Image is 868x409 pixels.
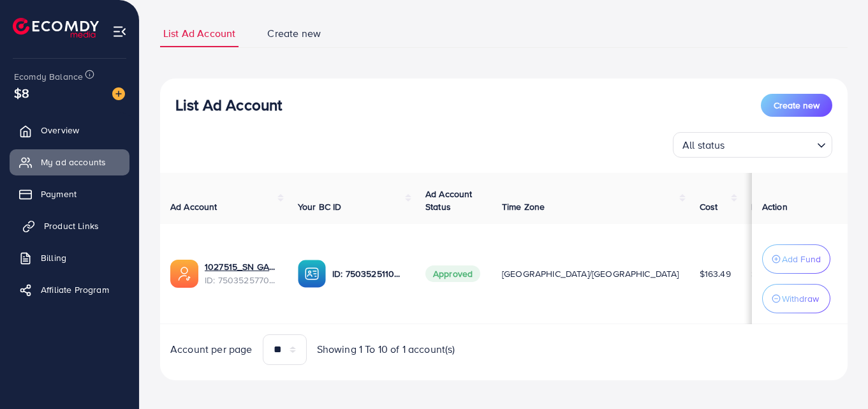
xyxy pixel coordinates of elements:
[814,352,858,399] iframe: Chat
[10,245,129,271] a: Billing
[41,283,109,296] span: Affiliate Program
[205,260,277,273] a: 1027515_SN GARMENTS Ads_1747050736885
[10,181,129,207] a: Payment
[774,99,820,112] span: Create new
[10,117,129,143] a: Overview
[782,251,821,267] p: Add Fund
[13,18,99,38] img: logo
[10,277,129,302] a: Affiliate Program
[502,200,545,213] span: Time Zone
[700,200,718,213] span: Cost
[112,24,127,39] img: menu
[761,94,832,117] button: Create new
[14,70,83,83] span: Ecomdy Balance
[729,133,812,154] input: Search for option
[267,26,321,41] span: Create new
[205,274,277,286] span: ID: 7503525770884497409
[175,96,282,114] h3: List Ad Account
[41,188,77,200] span: Payment
[762,284,830,313] button: Withdraw
[14,84,29,102] span: $8
[782,291,819,306] p: Withdraw
[673,132,832,158] div: Search for option
[425,188,473,213] span: Ad Account Status
[762,200,788,213] span: Action
[41,124,79,137] span: Overview
[205,260,277,286] div: <span class='underline'>1027515_SN GARMENTS Ads_1747050736885</span></br>7503525770884497409
[41,156,106,168] span: My ad accounts
[170,342,253,357] span: Account per page
[44,219,99,232] span: Product Links
[298,260,326,288] img: ic-ba-acc.ded83a64.svg
[502,267,679,280] span: [GEOGRAPHIC_DATA]/[GEOGRAPHIC_DATA]
[317,342,455,357] span: Showing 1 To 10 of 1 account(s)
[680,136,728,154] span: All status
[170,200,217,213] span: Ad Account
[425,265,480,282] span: Approved
[762,244,830,274] button: Add Fund
[332,266,405,281] p: ID: 7503525110671310864
[163,26,235,41] span: List Ad Account
[41,251,66,264] span: Billing
[10,213,129,239] a: Product Links
[170,260,198,288] img: ic-ads-acc.e4c84228.svg
[112,87,125,100] img: image
[298,200,342,213] span: Your BC ID
[10,149,129,175] a: My ad accounts
[700,267,731,280] span: $163.49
